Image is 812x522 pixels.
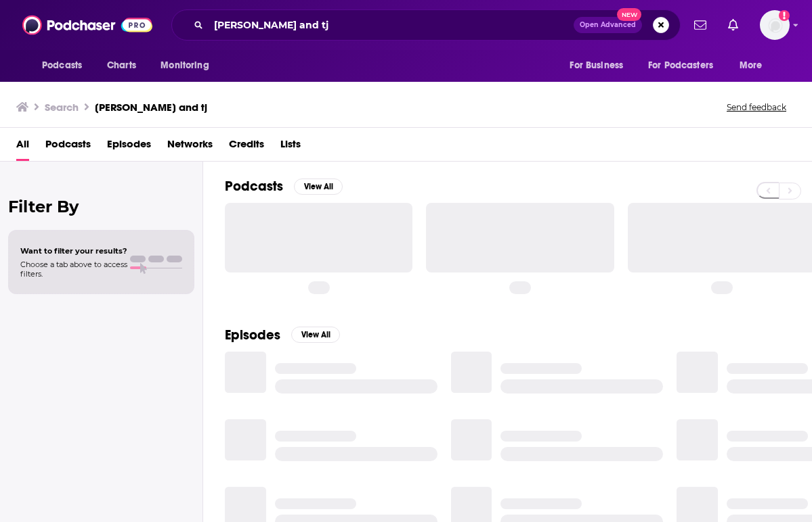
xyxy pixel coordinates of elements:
a: Charts [98,53,144,78]
span: Podcasts [42,56,82,75]
button: Show profile menu [760,10,790,40]
a: Networks [167,133,213,161]
h3: Search [45,101,79,114]
a: Podcasts [45,133,91,161]
span: New [617,8,641,21]
a: All [16,133,29,161]
button: View All [294,179,343,195]
span: Monitoring [161,56,209,75]
svg: Add a profile image [779,10,790,21]
h3: [PERSON_NAME] and tj [95,101,207,114]
button: Open AdvancedNew [574,17,642,33]
span: For Podcasters [648,56,713,75]
span: Charts [107,56,136,75]
a: Episodes [107,133,151,161]
span: Logged in as alignPR [760,10,790,40]
a: Show notifications dropdown [689,14,712,37]
span: Want to filter your results? [20,246,127,256]
button: View All [291,327,340,343]
button: open menu [151,53,226,78]
span: More [740,56,763,75]
span: For Business [570,56,623,75]
span: Choose a tab above to access filters. [20,260,127,279]
img: Podchaser - Follow, Share and Rate Podcasts [22,12,152,38]
div: Search podcasts, credits, & more... [171,9,681,41]
a: Credits [229,133,264,161]
h2: Filter By [8,197,194,216]
a: Lists [280,133,301,161]
a: PodcastsView All [225,178,343,195]
button: open menu [33,53,100,78]
h2: Episodes [225,327,280,343]
a: EpisodesView All [225,327,340,343]
span: Open Advanced [580,22,636,28]
button: open menu [639,53,733,78]
a: Show notifications dropdown [723,14,744,37]
h2: Podcasts [225,178,283,195]
button: open menu [730,53,779,78]
input: Search podcasts, credits, & more... [209,14,574,36]
img: User Profile [760,10,790,40]
button: Send feedback [723,101,790,113]
button: open menu [560,53,640,78]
